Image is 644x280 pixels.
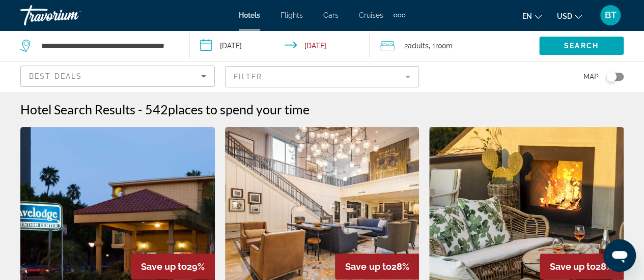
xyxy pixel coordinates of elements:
button: Search [539,37,624,55]
span: places to spend your time [168,102,310,117]
span: Save up to [550,261,596,272]
span: 2 [404,39,429,53]
span: Adults [408,42,429,50]
h2: 542 [145,102,310,117]
button: Travelers: 2 adults, 0 children [370,30,539,61]
button: Change language [522,9,542,23]
mat-select: Sort by [29,70,206,82]
span: - [138,102,143,117]
button: Filter [225,66,419,88]
a: Travorium [20,2,122,28]
a: Flights [281,11,303,19]
span: USD [557,12,572,20]
span: Room [435,42,453,50]
span: , 1 [429,39,453,53]
button: Extra navigation items [394,7,405,23]
span: Save up to [141,261,187,272]
h1: Hotel Search Results [20,102,135,117]
button: User Menu [597,5,624,26]
a: Cars [323,11,339,19]
a: Hotels [239,11,260,19]
span: en [522,12,532,20]
button: Check-in date: Sep 26, 2025 Check-out date: Sep 27, 2025 [190,30,370,61]
span: Best Deals [29,72,82,80]
button: Change currency [557,9,582,23]
span: Map [583,70,599,84]
iframe: Button to launch messaging window [603,239,636,272]
button: Toggle map [599,72,624,81]
span: BT [605,10,617,20]
div: 28% [540,254,624,279]
span: Search [564,42,599,50]
div: 29% [131,254,215,279]
a: Cruises [359,11,383,19]
div: 28% [335,254,419,279]
span: Save up to [345,261,391,272]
